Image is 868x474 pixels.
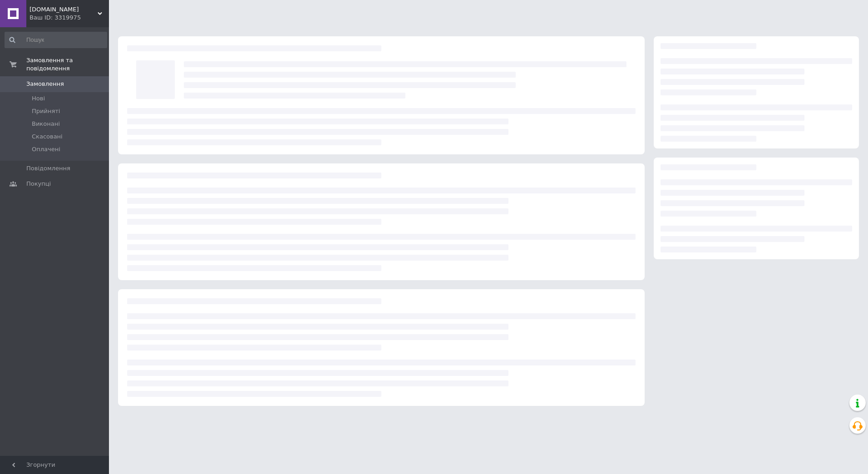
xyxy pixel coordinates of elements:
[26,56,109,73] span: Замовлення та повідомлення
[32,94,45,103] span: Нові
[32,133,63,141] span: Скасовані
[32,107,60,115] span: Прийняті
[30,5,98,14] span: NotebookCell.com.ua
[26,164,70,173] span: Повідомлення
[5,32,107,48] input: Пошук
[32,120,60,128] span: Виконані
[32,145,60,153] span: Оплачені
[26,80,64,88] span: Замовлення
[26,180,51,188] span: Покупці
[30,14,109,22] div: Ваш ID: 3319975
